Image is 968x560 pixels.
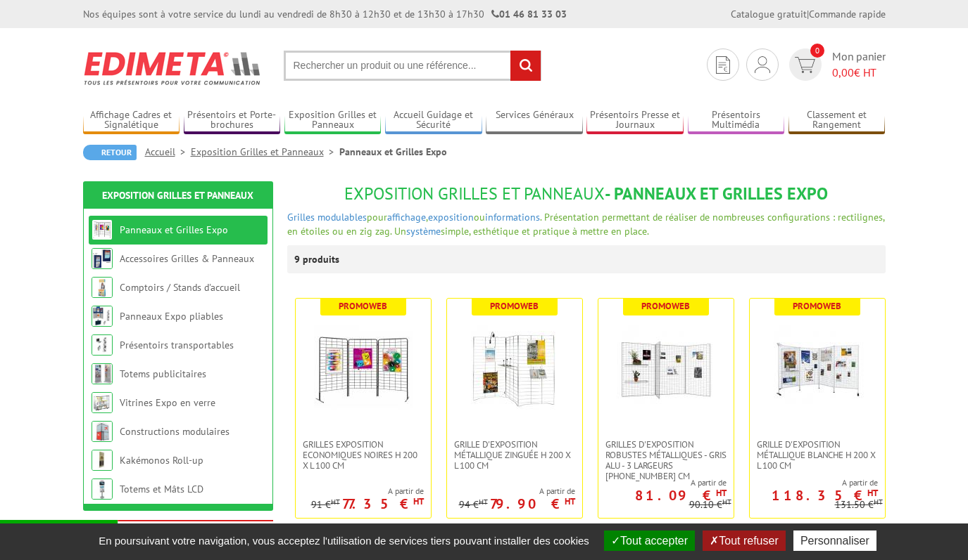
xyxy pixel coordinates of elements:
[92,363,113,384] img: Totems publicitaires
[688,109,785,132] a: Présentoirs Multimédia
[598,439,734,481] a: Grilles d'exposition robustes métalliques - gris alu - 3 largeurs [PHONE_NUMBER] cm
[598,477,727,488] span: A partir de
[92,248,113,269] img: Accessoires Grilles & Panneaux
[832,65,886,81] span: € HT
[284,109,382,132] a: Exposition Grilles et Panneaux
[296,439,431,471] a: Grilles Exposition Economiques Noires H 200 x L 100 cm
[459,486,575,497] span: A partir de
[795,57,815,73] img: devis rapide
[120,223,228,236] a: Panneaux et Grilles Expo
[120,483,203,495] a: Totems et Mâts LCD
[287,185,886,203] h1: - Panneaux et Grilles Expo
[703,530,785,551] button: Tout refuser
[757,439,878,471] span: Grille d'exposition métallique blanche H 200 x L 100 cm
[716,487,727,499] sup: HT
[92,306,113,327] img: Panneaux Expo pliables
[120,367,206,380] a: Totems publicitaires
[586,109,684,132] a: Présentoirs Presse et Journaux
[120,310,223,323] a: Panneaux Expo pliables
[832,65,854,79] span: 0,00
[722,497,731,507] sup: HT
[485,211,540,223] a: informations
[83,7,567,21] div: Nos équipes sont à votre service du lundi au vendredi de 8h30 à 12h30 et de 13h30 à 17h30
[447,439,582,471] a: Grille d'exposition métallique Zinguée H 200 x L 100 cm
[755,56,770,73] img: devis rapide
[191,145,339,158] a: Exposition Grilles et Panneaux
[92,277,113,298] img: Comptoirs / Stands d'accueil
[120,396,215,409] a: Vitrines Expo en verre
[342,500,424,508] p: 77.35 €
[120,454,203,467] a: Kakémonos Roll-up
[287,211,884,237] span: pour , ou . Présentation permettant de réaliser de nombreuses configurations : rectilignes, en ét...
[92,219,113,240] img: Panneaux et Grilles Expo
[284,51,541,81] input: Rechercher un produit ou une référence...
[428,211,474,223] a: exposition
[294,245,347,273] p: 9 produits
[331,497,340,507] sup: HT
[768,320,867,418] img: Grille d'exposition métallique blanche H 200 x L 100 cm
[120,252,254,265] a: Accessoires Grilles & Panneaux
[92,535,596,547] span: En poursuivant votre navigation, vous acceptez l'utilisation de services tiers pouvant installer ...
[92,392,113,413] img: Vitrines Expo en verre
[339,300,387,312] b: Promoweb
[344,183,605,204] span: Exposition Grilles et Panneaux
[604,530,695,551] button: Tout accepter
[303,439,424,471] span: Grilles Exposition Economiques Noires H 200 x L 100 cm
[731,7,886,21] div: |
[92,334,113,356] img: Présentoirs transportables
[311,500,340,510] p: 91 €
[120,281,240,294] a: Comptoirs / Stands d'accueil
[287,211,315,223] a: Grilles
[83,109,180,132] a: Affichage Cadres et Signalétique
[716,56,730,74] img: devis rapide
[120,425,230,438] a: Constructions modulaires
[406,225,441,237] a: système
[786,48,886,81] a: devis rapide 0 Mon panier 0,00€ HT
[314,320,413,418] img: Grilles Exposition Economiques Noires H 200 x L 100 cm
[809,8,886,20] a: Commande rapide
[387,211,426,223] a: affichage
[810,44,824,58] span: 0
[184,109,281,132] a: Présentoirs et Porte-brochures
[413,495,424,507] sup: HT
[867,487,878,499] sup: HT
[832,48,886,81] span: Mon panier
[835,500,883,510] p: 131.50 €
[750,477,878,488] span: A partir de
[311,486,424,497] span: A partir de
[788,109,886,132] a: Classement et Rangement
[92,478,113,500] img: Totems et Mâts LCD
[102,189,253,202] a: Exposition Grilles et Panneaux
[689,500,731,510] p: 90.10 €
[605,439,727,481] span: Grilles d'exposition robustes métalliques - gris alu - 3 largeurs [PHONE_NUMBER] cm
[83,145,137,160] a: Retour
[120,339,234,351] a: Présentoirs transportables
[486,109,583,132] a: Services Généraux
[750,439,885,471] a: Grille d'exposition métallique blanche H 200 x L 100 cm
[490,500,575,508] p: 79.90 €
[465,320,564,418] img: Grille d'exposition métallique Zinguée H 200 x L 100 cm
[83,42,263,94] img: Edimeta
[641,300,690,312] b: Promoweb
[793,530,876,551] button: Personnaliser (fenêtre modale)
[385,109,482,132] a: Accueil Guidage et Sécurité
[92,450,113,471] img: Kakémonos Roll-up
[479,497,488,507] sup: HT
[490,300,539,312] b: Promoweb
[491,8,567,20] strong: 01 46 81 33 03
[459,500,488,510] p: 94 €
[145,145,191,158] a: Accueil
[772,491,878,500] p: 118.35 €
[617,320,715,418] img: Grilles d'exposition robustes métalliques - gris alu - 3 largeurs 70-100-120 cm
[874,497,883,507] sup: HT
[635,491,727,500] p: 81.09 €
[454,439,575,471] span: Grille d'exposition métallique Zinguée H 200 x L 100 cm
[793,300,841,312] b: Promoweb
[318,211,367,223] a: modulables
[731,8,807,20] a: Catalogue gratuit
[339,145,447,159] li: Panneaux et Grilles Expo
[510,51,541,81] input: rechercher
[92,421,113,442] img: Constructions modulaires
[565,495,575,507] sup: HT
